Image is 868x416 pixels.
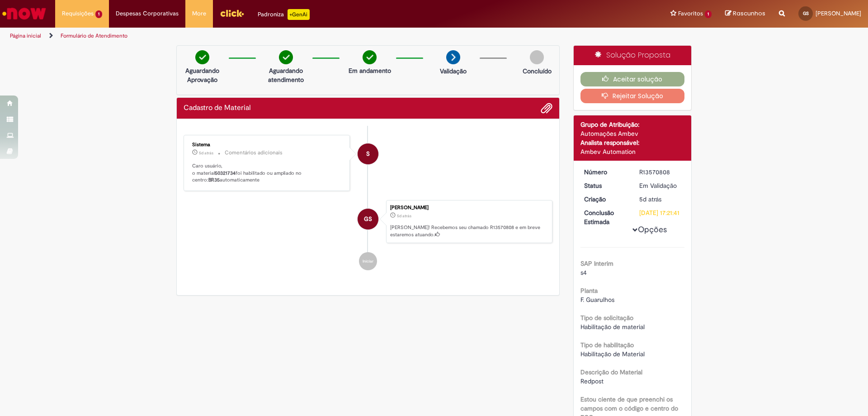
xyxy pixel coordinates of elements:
h2: Cadastro de Material Histórico de tíquete [184,104,251,112]
img: ServiceNow [1,5,47,23]
button: Adicionar anexos [541,102,552,114]
p: Aguardando Aprovação [180,66,224,84]
p: Em andamento [349,66,391,75]
span: Redpost [580,377,604,385]
span: [PERSON_NAME] [816,10,861,17]
dt: Criação [577,195,633,204]
img: click_logo_yellow_360x200.png [220,6,244,20]
button: Aceitar solução [580,72,685,86]
span: 1 [95,10,102,18]
img: img-circle-grey.png [530,50,544,64]
p: Caro usuário, o material foi habilitado ou ampliado no centro: automaticamente [192,163,343,184]
span: Despesas Corporativas [116,9,179,18]
dt: Conclusão Estimada [577,208,633,226]
button: Rejeitar Solução [580,89,685,103]
div: Ambev Automation [580,147,685,156]
p: +GenAi [288,9,310,20]
a: Formulário de Atendimento [61,32,127,39]
b: Descrição do Material [580,368,642,376]
img: arrow-next.png [446,50,460,64]
div: Sistema [192,142,343,148]
img: check-circle-green.png [195,50,209,64]
span: Requisições [62,9,94,18]
b: 50321734 [215,170,236,177]
span: Rascunhos [733,9,765,18]
span: Favoritos [678,9,703,18]
p: Aguardando atendimento [264,66,308,84]
b: Planta [580,287,598,295]
div: Grupo de Atribuição: [580,120,685,129]
p: Validação [440,67,467,76]
b: Tipo de solicitação [580,314,633,322]
b: SAP Interim [580,259,613,268]
span: More [192,9,206,18]
dt: Número [577,167,633,177]
a: Página inicial [10,32,41,39]
div: 26/09/2025 14:21:34 [639,195,681,204]
a: Rascunhos [725,10,765,18]
dt: Status [577,181,633,190]
p: Concluído [523,67,552,76]
div: Gabriela Rodrigues Silva [358,209,378,230]
div: R13570808 [639,167,681,177]
span: 1 [705,10,712,18]
span: GS [803,10,809,16]
span: F. Guarulhos [580,296,614,304]
span: s4 [580,268,587,277]
span: S [366,143,370,165]
b: Tipo de habilitação [580,341,634,349]
li: Gabriela Rodrigues Silva [184,200,552,244]
time: 26/09/2025 14:21:34 [639,195,661,203]
small: Comentários adicionais [225,149,283,157]
div: Analista responsável: [580,138,685,147]
div: [DATE] 17:21:41 [639,208,681,217]
span: Habilitação de material [580,323,645,331]
div: Em Validação [639,181,681,190]
div: [PERSON_NAME] [390,205,547,210]
span: 5d atrás [397,213,411,219]
img: check-circle-green.png [363,50,377,64]
span: GS [364,208,372,230]
time: 26/09/2025 14:24:59 [199,150,213,156]
span: 5d atrás [639,195,661,203]
ul: Histórico de tíquete [184,126,552,280]
div: System [358,143,378,164]
b: BR35 [208,177,220,183]
div: Padroniza [258,9,310,20]
time: 26/09/2025 14:21:34 [397,213,411,219]
ul: Trilhas de página [7,28,572,44]
p: [PERSON_NAME]! Recebemos seu chamado R13570808 e em breve estaremos atuando. [390,224,547,238]
span: Habilitação de Material [580,350,645,358]
img: check-circle-green.png [279,50,293,64]
div: Solução Proposta [574,46,692,65]
div: Automações Ambev [580,129,685,138]
span: 5d atrás [199,150,213,156]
